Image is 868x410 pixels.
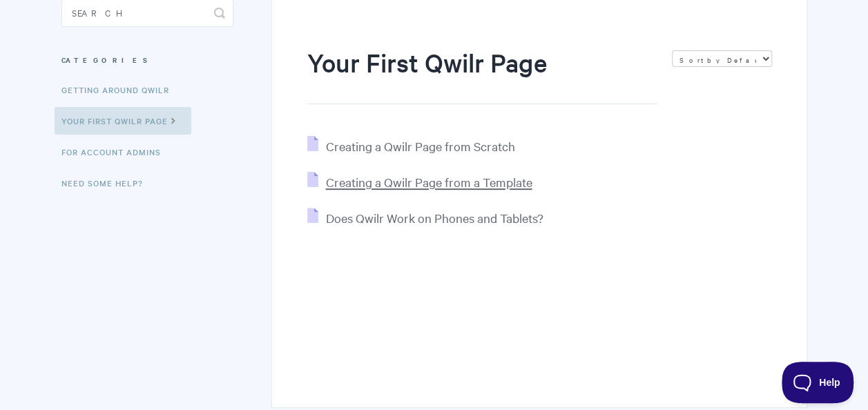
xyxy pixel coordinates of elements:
a: Creating a Qwilr Page from Scratch [307,138,514,154]
a: Does Qwilr Work on Phones and Tablets? [307,210,543,226]
h1: Your First Qwilr Page [307,45,657,104]
span: Creating a Qwilr Page from Scratch [325,138,514,154]
iframe: Toggle Customer Support [782,362,854,403]
a: Need Some Help? [61,169,153,197]
h3: Categories [61,48,233,72]
span: Creating a Qwilr Page from a Template [325,174,532,190]
a: Your First Qwilr Page [55,107,191,135]
span: Does Qwilr Work on Phones and Tablets? [325,210,543,226]
a: For Account Admins [61,138,171,166]
a: Getting Around Qwilr [61,76,180,104]
a: Creating a Qwilr Page from a Template [307,174,532,190]
select: Page reloads on selection [672,50,772,67]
